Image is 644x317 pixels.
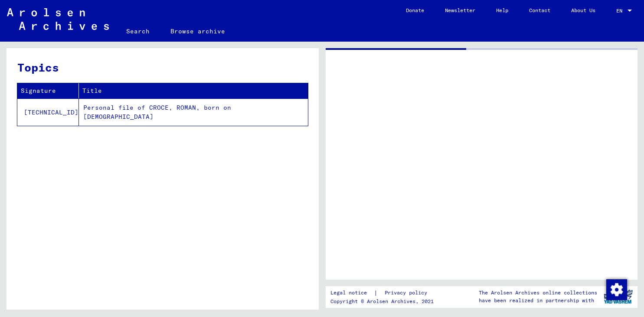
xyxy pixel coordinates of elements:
h3: Topics [17,59,307,76]
p: Copyright © Arolsen Archives, 2021 [330,297,438,305]
th: Title [79,83,308,98]
img: Change consent [606,279,627,300]
a: Search [116,21,160,42]
a: Browse archive [160,21,235,42]
a: Privacy policy [378,288,438,297]
span: EN [616,8,626,14]
p: have been realized in partnership with [479,297,597,304]
div: Change consent [606,279,627,300]
td: Personal file of CROCE, ROMAN, born on [DEMOGRAPHIC_DATA] [79,98,308,126]
div: | [330,288,438,297]
img: Arolsen_neg.svg [7,8,109,30]
p: The Arolsen Archives online collections [479,289,597,297]
img: yv_logo.png [602,286,634,307]
th: Signature [17,83,79,98]
a: Legal notice [330,288,374,297]
td: [TECHNICAL_ID] [17,98,79,126]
